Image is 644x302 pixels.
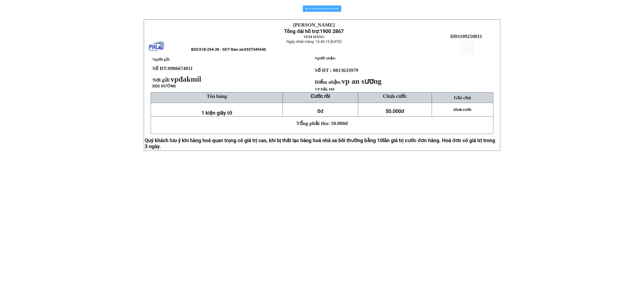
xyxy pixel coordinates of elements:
[311,93,330,99] strong: Cước rồi
[315,87,334,91] span: VP Đắk Mil
[168,65,193,71] span: 0986674811
[315,56,336,60] strong: Người nhận:
[303,35,324,39] strong: TEM HÀNG
[293,22,335,28] strong: [PERSON_NAME]
[315,67,332,73] strong: Số ĐT :
[333,67,358,73] span: 0813633979
[453,107,472,112] span: chưa cước
[342,77,382,85] span: vp an sương
[317,108,323,114] span: 0đ
[386,108,404,114] span: 50.000đ
[149,39,165,55] img: logo
[152,84,176,88] span: DỌC ĐƯỜNG
[145,137,495,149] span: lần giá trị cước đơn hàng. Hoá đơn có giá trị trong 3 ngày.
[152,57,170,61] span: Người gửi:
[244,47,266,52] span: 0337349440
[145,137,383,143] span: Quý khách lưu ý khi hàng hoá quan trọng có giá trị cao, khi bị thất lạc hàng hoá nhà xe bồi thườn...
[303,5,341,12] button: printerIn mẫu biên lai tự cấu hình
[305,7,308,10] span: printer
[320,28,344,34] strong: 1900 2867
[171,75,201,83] span: vpđakmil
[296,120,348,126] span: Tổng phải thu: 50.000đ
[152,65,193,71] strong: Số ĐT:
[315,79,381,85] strong: Điểm nhận:
[199,47,266,52] span: 51B-294.38 - SĐT theo xe:
[201,110,232,116] span: 1 kiện giấy tờ
[286,39,341,44] span: Ngày nhận hàng: 16:40:15 [DATE]
[191,47,266,52] span: BSX:
[284,28,320,34] strong: Tổng đài hỗ trợ:
[450,33,482,39] span: DĐ1109250011
[152,77,202,83] span: Nơi gửi:
[309,7,339,11] span: In mẫu biên lai tự cấu hình
[454,95,471,100] span: Ghi chú
[207,93,227,99] span: Tên hàng
[383,93,407,99] span: Chưa cước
